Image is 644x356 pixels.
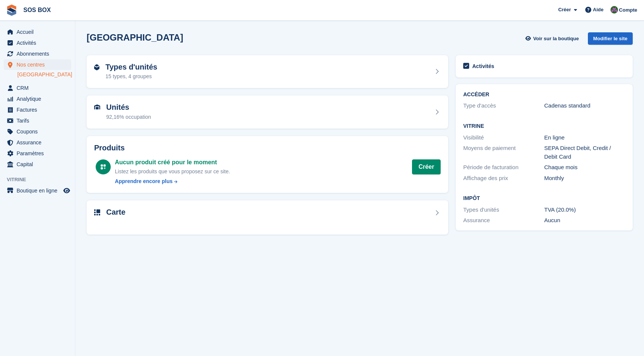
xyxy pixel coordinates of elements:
a: menu [4,27,71,37]
a: [GEOGRAPHIC_DATA] [17,71,71,78]
span: Factures [17,105,62,115]
span: Listez les produits que vous proposez sur ce site. [115,168,230,174]
img: ALEXANDRE SOUBIRA [610,6,618,14]
a: Apprendre encore plus [115,177,230,185]
div: Cadenas standard [544,101,625,110]
span: Créer [558,6,571,14]
a: menu [4,105,71,115]
h2: Unités [106,103,151,112]
span: Paramètres [17,148,62,159]
a: Boutique d'aperçu [62,186,71,195]
div: Aucun produit créé pour le moment [115,158,230,167]
a: menu [4,126,71,137]
div: Type d'accès [463,101,544,110]
a: menu [4,83,71,93]
div: 15 types, 4 groupes [105,73,157,80]
a: Carte [87,200,448,235]
a: Unités 92,16% occupation [87,95,448,129]
a: Modifier le site [588,32,633,48]
span: Vitrine [7,176,75,183]
img: unit-type-icn-2b2737a686de81e16bb02015468b77c625bbabd49415b5ef34ead5e3b44a266d.svg [94,64,99,70]
a: menu [4,38,71,48]
div: 92,16% occupation [106,113,151,121]
a: menu [4,48,71,59]
h2: Activités [472,63,494,70]
h2: [GEOGRAPHIC_DATA] [87,32,183,42]
span: Assurance [17,137,62,148]
h2: Carte [106,208,125,217]
div: En ligne [544,133,625,142]
a: menu [4,185,71,196]
div: Monthly [544,174,625,183]
a: menu [4,115,71,126]
span: Capital [17,159,62,170]
a: menu [4,148,71,159]
span: Voir sur la boutique [533,35,579,42]
h2: Types d'unités [105,63,157,71]
a: Créer [412,159,441,174]
a: Voir sur la boutique [525,32,582,45]
a: menu [4,137,71,148]
img: map-icn-33ee37083ee616e46c38cad1a60f524a97daa1e2b2c8c0bc3eb3415660979fc1.svg [94,209,100,215]
div: Affichage des prix [463,174,544,183]
h2: Vitrine [463,123,625,129]
span: Nos centres [17,59,62,70]
a: menu [4,59,71,70]
div: Moyens de paiement [463,144,544,161]
span: Tarifs [17,115,62,126]
span: Coupons [17,126,62,137]
div: Apprendre encore plus [115,177,172,185]
div: SEPA Direct Debit, Credit / Debit Card [544,144,625,161]
div: Modifier le site [588,32,633,45]
span: Compte [619,6,637,14]
img: custom-product-icn-white-7c27a13f52cf5f2f504a55ee73a895a1f82ff5669d69490e13668eaf7ade3bb5.svg [100,164,106,170]
span: Activités [17,38,62,48]
div: Assurance [463,216,544,225]
div: TVA (20.0%) [544,206,625,214]
h2: Produits [94,144,441,152]
img: unit-icn-7be61d7bf1b0ce9d3e12c5938cc71ed9869f7b940bace4675aadf7bd6d80202e.svg [94,105,100,110]
span: Abonnements [17,48,62,59]
h2: ACCÉDER [463,92,625,98]
span: Accueil [17,27,62,37]
img: stora-icon-8386f47178a22dfd0bd8f6a31ec36ba5ce8667c1dd55bd0f319d3a0aa187defe.svg [6,5,17,16]
span: CRM [17,83,62,93]
div: Aucun [544,216,625,225]
a: SOS BOX [20,4,54,16]
a: menu [4,94,71,104]
div: Chaque mois [544,163,625,172]
h2: Impôt [463,195,625,201]
div: Types d'unités [463,206,544,214]
span: Boutique en ligne [17,185,62,196]
div: Période de facturation [463,163,544,172]
a: Types d'unités 15 types, 4 groupes [87,55,448,88]
a: menu [4,159,71,170]
span: Analytique [17,94,62,104]
span: Aide [593,6,603,14]
div: Visibilité [463,133,544,142]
